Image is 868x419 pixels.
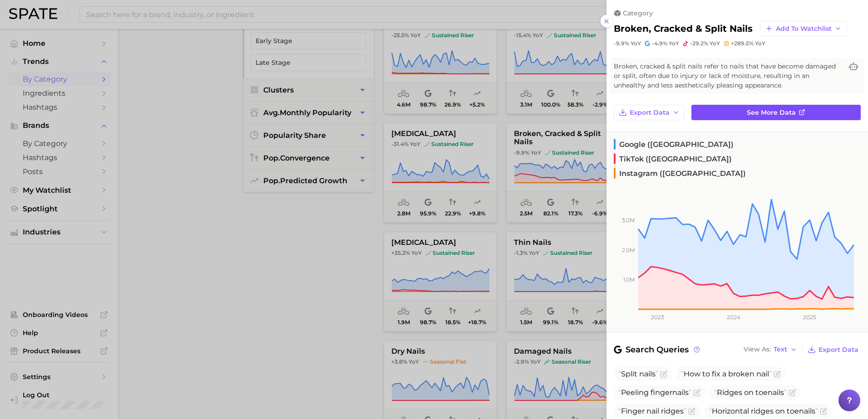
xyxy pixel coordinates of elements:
button: Flag as miscategorized or irrelevant [789,389,796,396]
span: nails [768,388,784,397]
span: -4.9% [652,40,667,47]
button: View AsText [741,344,799,356]
span: YoY [710,40,720,47]
span: Text [774,347,787,352]
span: Finger nail ridges [618,407,686,415]
span: Ridges on toe [714,388,787,397]
span: Horizontal ridges on toe [709,407,818,415]
button: Flag as miscategorized or irrelevant [774,370,781,378]
button: Flag as miscategorized or irrelevant [693,389,700,396]
span: Export Data [630,109,670,117]
tspan: 2024 [727,314,740,321]
span: Broken, cracked & split nails refer to nails that have become damaged or split, often due to inju... [614,62,843,90]
span: YoY [755,40,765,47]
span: Peeling finger [618,388,691,397]
tspan: 2025 [803,314,816,321]
span: -29.2% [690,40,708,47]
span: Instagram ([GEOGRAPHIC_DATA]) [614,168,746,179]
span: nails [799,407,815,415]
span: Google ([GEOGRAPHIC_DATA]) [614,139,734,150]
span: -9.9% [614,40,629,47]
button: Flag as miscategorized or irrelevant [688,408,695,415]
tspan: 2023 [651,314,664,321]
span: YoY [669,40,679,47]
span: Split [621,370,637,378]
button: Export Data [614,105,685,120]
button: Export Data [805,343,861,356]
span: Add to Watchlist [776,25,832,33]
a: See more data [691,105,861,120]
button: Add to Watchlist [760,21,847,36]
button: Flag as miscategorized or irrelevant [820,408,827,415]
span: How to fix a broken nail [681,370,772,378]
span: +289.5% [731,40,754,47]
span: Export Data [819,346,858,354]
h2: broken, cracked & split nails [614,23,753,34]
span: nails [672,388,689,397]
span: TikTok ([GEOGRAPHIC_DATA]) [614,153,732,164]
span: See more data [747,109,796,117]
span: category [623,9,653,17]
span: YoY [631,40,641,47]
span: Search Queries [614,343,701,356]
span: nails [639,370,656,378]
span: View As [744,347,771,352]
button: Flag as miscategorized or irrelevant [660,370,667,378]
